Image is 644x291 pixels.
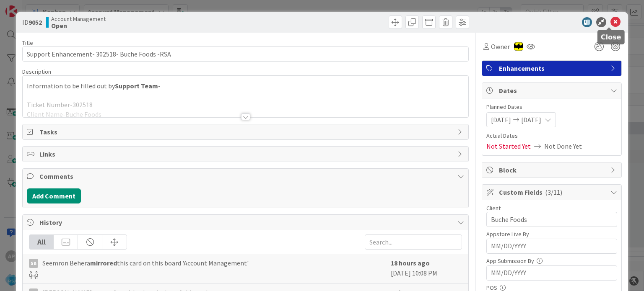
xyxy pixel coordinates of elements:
[29,235,54,249] div: All
[42,258,249,268] span: Seemron Behera this card on this board 'Account Management'
[486,141,531,151] span: Not Started Yet
[22,17,42,27] span: ID
[27,188,81,203] button: Add Comment
[499,187,606,197] span: Custom Fields
[51,22,106,29] b: Open
[39,149,453,159] span: Links
[486,131,617,140] span: Actual Dates
[491,115,511,125] span: [DATE]
[39,171,453,181] span: Comments
[486,231,617,237] div: Appstore Live By
[601,33,621,41] h5: Close
[486,258,617,264] div: App Submission By
[22,68,51,75] span: Description
[22,46,468,62] input: type card name here...
[491,266,613,280] input: MM/DD/YYYY
[499,85,606,95] span: Dates
[491,239,613,253] input: MM/DD/YYYY
[545,188,562,196] span: ( 3/11 )
[486,204,501,212] label: Client
[51,15,106,22] span: Account Management
[521,115,541,125] span: [DATE]
[22,39,33,46] label: Title
[90,259,117,267] b: mirrored
[39,217,453,227] span: History
[499,63,606,73] span: Enhancements
[39,127,453,137] span: Tasks
[29,259,38,268] div: SB
[499,165,606,175] span: Block
[29,18,42,26] b: 9052
[491,41,510,52] span: Owner
[391,259,430,267] b: 18 hours ago
[514,42,523,51] img: AC
[27,81,464,91] p: Information to be filled out by -
[486,285,617,291] div: POS
[544,141,582,151] span: Not Done Yet
[486,103,617,111] span: Planned Dates
[365,234,462,250] input: Search...
[391,258,462,279] div: [DATE] 10:08 PM
[115,82,158,90] strong: Support Team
